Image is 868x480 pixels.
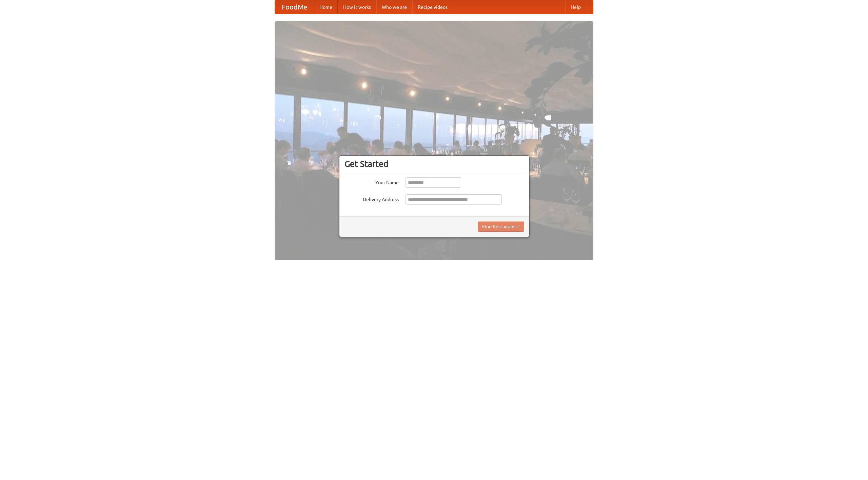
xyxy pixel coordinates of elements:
a: Recipe videos [412,0,453,14]
button: Find Restaurants! [478,222,524,232]
h3: Get Started [344,159,524,169]
label: Your Name [344,177,399,186]
a: Help [565,0,586,14]
a: How it works [338,0,376,14]
label: Delivery Address [344,194,399,203]
a: FoodMe [275,0,314,14]
a: Home [314,0,338,14]
a: Who we are [376,0,412,14]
